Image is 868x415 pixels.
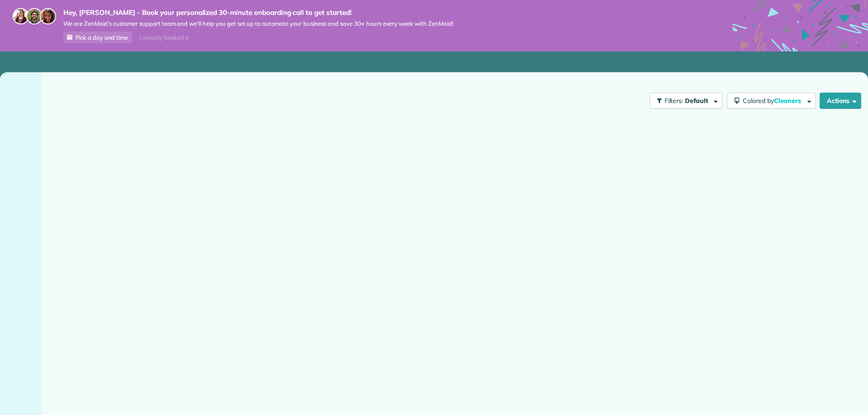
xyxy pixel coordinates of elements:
a: Pick a day and time [63,32,132,43]
span: Filters: [665,97,684,105]
img: michelle-19f622bdf1676172e81f8f8fba1fb50e276960ebfe0243fe18214015130c80e4.jpg [40,8,56,24]
a: Filters: Default [645,93,722,109]
span: Colored by [743,97,804,105]
button: Colored byCleaners [727,93,816,109]
span: We are ZenMaid’s customer support team and we’ll help you get set up to automate your business an... [63,20,453,28]
button: Filters: Default [650,93,722,109]
div: I already booked it [134,32,194,43]
img: jorge-587dff0eeaa6aab1f244e6dc62b8924c3b6ad411094392a53c71c6c4a576187d.jpg [26,8,42,24]
span: Pick a day and time [75,34,128,41]
span: Default [685,97,709,105]
strong: Hey, [PERSON_NAME] - Book your personalized 30-minute onboarding call to get started! [63,8,453,17]
button: Actions [820,93,861,109]
span: Cleaners [774,97,803,105]
img: maria-72a9807cf96188c08ef61303f053569d2e2a8a1cde33d635c8a3ac13582a053d.jpg [13,8,29,24]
